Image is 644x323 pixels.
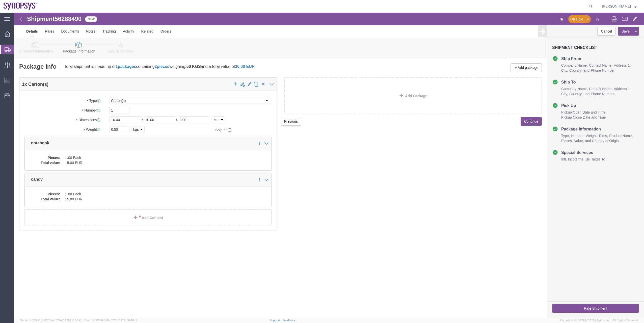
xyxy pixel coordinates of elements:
[84,319,137,322] span: Client: 2025.16.0-8fc0770
[602,3,637,9] button: [PERSON_NAME]
[560,318,638,322] span: Copyright © [DATE]-[DATE] Agistix Inc., All Rights Reserved
[4,3,37,10] img: logo
[14,13,644,318] iframe: FS Legacy Container
[62,319,82,322] span: [DATE] 10:56:16
[282,319,295,322] a: Feedback
[20,319,82,322] span: Server: 2025.16.0-82789e55714
[118,319,137,322] span: [DATE] 10:40:19
[270,319,282,322] a: Support
[602,4,631,9] span: Rachelle Varela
